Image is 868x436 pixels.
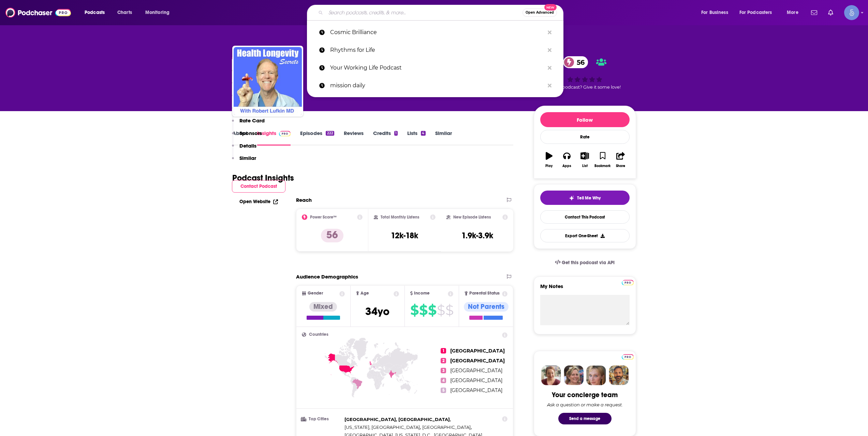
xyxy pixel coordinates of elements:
button: Similar [232,155,256,167]
p: Details [239,142,256,149]
a: Pro website [622,353,634,360]
a: Rhythms for Life [307,41,563,59]
span: $ [410,305,418,316]
span: Parental Status [469,291,500,296]
a: Lists4 [407,130,425,146]
button: Sponsors [232,130,262,142]
p: 56 [321,229,343,242]
a: Contact This Podcast [540,210,630,224]
img: Health Longevity Secrets [234,47,302,115]
span: [GEOGRAPHIC_DATA] [450,377,502,384]
h3: 12k-18k [391,230,418,241]
span: [GEOGRAPHIC_DATA] [422,424,471,430]
img: Jon Profile [609,365,629,385]
span: Charts [117,8,132,17]
a: Show notifications dropdown [825,7,836,18]
span: [GEOGRAPHIC_DATA] [450,387,502,393]
span: 3 [441,368,446,373]
span: [GEOGRAPHIC_DATA] [450,348,505,354]
span: Income [414,291,430,296]
button: Open AdvancedNew [523,9,557,17]
p: Similar [239,155,256,161]
p: Rhythms for Life [330,41,544,59]
img: tell me why sparkle [569,195,574,201]
div: 4 [421,131,425,136]
a: mission daily [307,77,563,94]
h2: Power Score™ [310,215,337,220]
span: More [787,8,798,17]
div: Play [545,164,553,168]
span: $ [428,305,436,316]
span: , [344,423,421,431]
span: Countries [309,332,328,337]
h2: New Episode Listens [453,215,491,220]
h2: Audience Demographics [296,273,358,280]
span: For Business [701,8,728,17]
img: Jules Profile [586,365,606,385]
span: Good podcast? Give it some love! [549,85,621,90]
div: Share [616,164,625,168]
div: Mixed [309,302,337,312]
span: $ [445,305,453,316]
button: Share [612,148,629,172]
input: Search podcasts, credits, & more... [326,7,523,18]
button: open menu [696,7,737,18]
span: , [422,423,472,431]
a: Get this podcast via API [549,254,620,271]
span: 5 [441,388,446,393]
div: Apps [562,164,571,168]
button: Details [232,142,256,155]
p: mission daily [330,77,544,94]
a: Open Website [239,199,278,205]
img: Podchaser - Follow, Share and Rate Podcasts [5,6,71,19]
h3: 1.9k-3.9k [461,230,493,241]
h3: Top Cities [302,417,342,421]
div: Ask a question or make a request. [547,402,623,407]
span: Open Advanced [526,11,554,14]
button: Send a message [558,413,612,424]
div: Not Parents [464,302,509,312]
button: Show profile menu [844,5,859,20]
button: List [576,148,593,172]
span: [GEOGRAPHIC_DATA] [450,358,505,364]
div: 1 [394,131,398,136]
span: Logged in as Spiral5-G1 [844,5,859,20]
h2: Total Monthly Listens [381,215,419,220]
span: [US_STATE], [GEOGRAPHIC_DATA] [344,424,420,430]
button: open menu [782,7,807,18]
div: 222 [326,131,334,136]
button: Apps [558,148,576,172]
img: Podchaser Pro [622,280,634,285]
span: Tell Me Why [577,195,601,201]
button: tell me why sparkleTell Me Why [540,191,630,205]
span: Podcasts [85,8,105,17]
img: Barbara Profile [564,365,584,385]
span: Monitoring [145,8,170,17]
span: Age [361,291,369,296]
span: $ [419,305,427,316]
div: 56Good podcast? Give it some love! [534,52,636,94]
div: Your concierge team [552,391,618,399]
button: Export One-Sheet [540,229,630,242]
button: open menu [80,7,114,18]
a: Cosmic Brilliance [307,24,563,41]
div: List [582,164,588,168]
a: Charts [113,7,136,18]
span: 34 yo [365,305,389,318]
h2: Reach [296,197,312,203]
span: [GEOGRAPHIC_DATA] [450,367,502,374]
button: Contact Podcast [232,180,285,193]
img: User Profile [844,5,859,20]
span: 4 [441,378,446,383]
a: Show notifications dropdown [808,7,820,18]
span: New [544,4,557,11]
a: Your Working Life Podcast [307,59,563,77]
a: Similar [435,130,452,146]
img: Sydney Profile [541,365,561,385]
div: Search podcasts, credits, & more... [313,5,570,20]
div: Bookmark [594,164,610,168]
span: [GEOGRAPHIC_DATA], [GEOGRAPHIC_DATA] [344,417,450,422]
p: Sponsors [239,130,262,136]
